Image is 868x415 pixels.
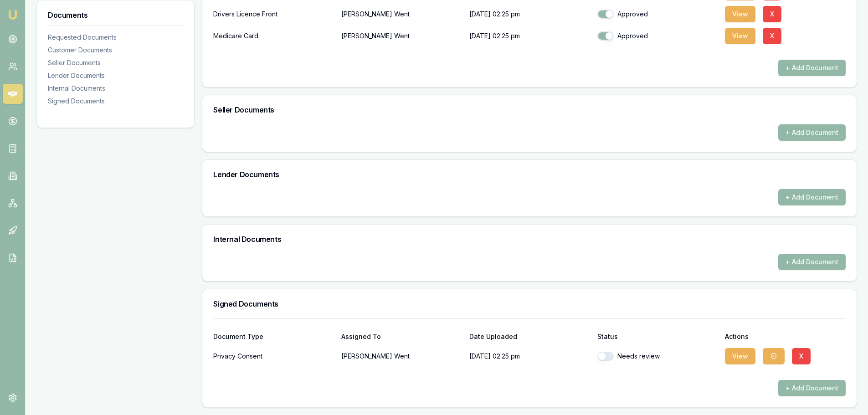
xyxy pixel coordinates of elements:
[597,352,718,361] div: Needs review
[763,6,781,22] button: X
[469,333,590,340] div: Date Uploaded
[341,333,462,340] div: Assigned To
[48,33,183,42] div: Requested Documents
[469,347,590,365] p: [DATE] 02:25 pm
[597,10,718,19] div: Approved
[778,254,846,270] button: + Add Document
[469,27,590,45] p: [DATE] 02:25 pm
[7,9,18,20] img: emu-icon-u.png
[597,333,718,340] div: Status
[48,84,183,93] div: Internal Documents
[597,31,718,41] div: Approved
[48,71,183,80] div: Lender Documents
[213,236,846,243] h3: Internal Documents
[341,347,462,365] p: [PERSON_NAME] Went
[213,300,846,307] h3: Signed Documents
[213,106,846,113] h3: Seller Documents
[778,60,846,76] button: + Add Document
[725,28,755,44] button: View
[778,189,846,205] button: + Add Document
[48,11,183,19] h3: Documents
[48,97,183,106] div: Signed Documents
[725,6,755,22] button: View
[725,348,755,364] button: View
[213,333,334,340] div: Document Type
[48,58,183,67] div: Seller Documents
[792,348,811,364] button: X
[213,27,334,45] div: Medicare Card
[213,5,334,23] div: Drivers Licence Front
[469,5,590,23] p: [DATE] 02:25 pm
[725,333,846,340] div: Actions
[341,5,462,23] p: [PERSON_NAME] Went
[763,28,781,44] button: X
[778,124,846,141] button: + Add Document
[213,347,334,365] div: Privacy Consent
[48,46,183,55] div: Customer Documents
[341,27,462,45] p: [PERSON_NAME] Went
[778,380,846,396] button: + Add Document
[213,171,846,178] h3: Lender Documents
